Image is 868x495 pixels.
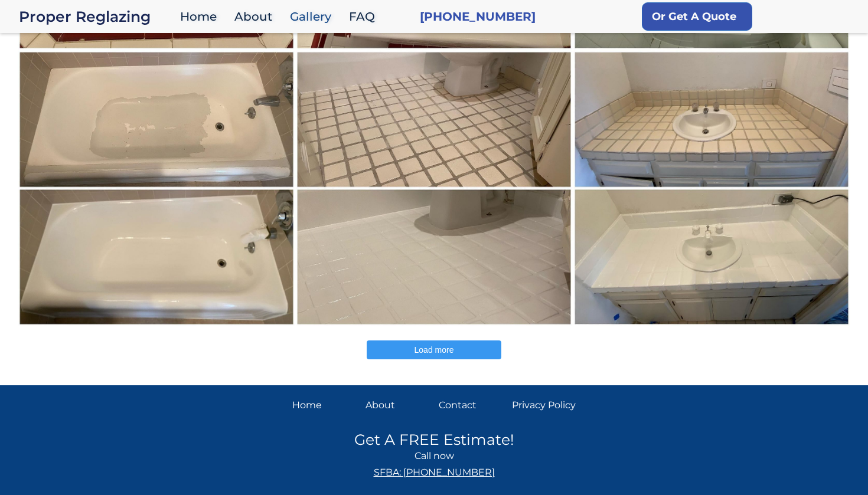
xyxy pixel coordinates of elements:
a: ... [295,50,573,326]
img: ... [295,50,573,327]
a: Or Get A Quote [642,2,752,31]
button: Load more posts [367,340,501,359]
a: FAQ [343,4,387,29]
span: Load more [415,345,454,355]
a: About [366,397,429,414]
img: ... [17,50,296,327]
a: About [229,4,284,29]
a: Home [174,4,229,29]
a: Privacy Policy [512,397,576,414]
a: ... [573,50,850,326]
a: ... [18,50,295,326]
a: [PHONE_NUMBER] [420,8,536,25]
a: Gallery [284,4,343,29]
a: Home [292,397,356,414]
div: Proper Reglazing [19,8,174,25]
a: Contact [439,397,502,414]
a: home [19,8,174,25]
img: ... [572,50,851,327]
